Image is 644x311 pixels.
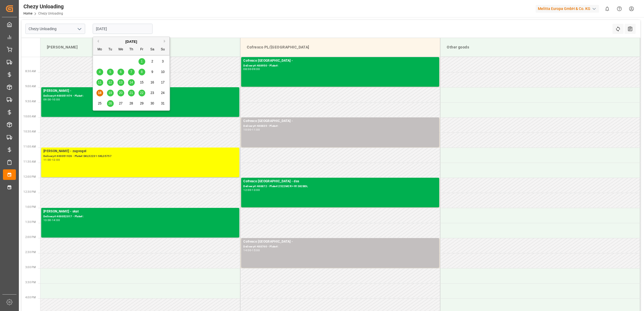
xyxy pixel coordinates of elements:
div: Sa [149,46,156,53]
div: Fr [139,46,145,53]
div: Choose Sunday, August 17th, 2025 [160,79,166,86]
div: Delivery#:488950 - Plate#: [243,64,437,68]
div: Choose Tuesday, August 26th, 2025 [107,100,114,107]
div: Su [160,46,166,53]
div: [PERSON_NAME] - skat [43,209,237,214]
div: - [51,159,52,161]
div: - [51,98,52,101]
div: 12:00 [52,159,60,161]
span: 19 [108,91,112,95]
span: 1 [141,60,143,63]
span: 28 [129,102,133,105]
span: 15 [140,81,143,84]
div: Delivery#:488760 - Plate#: [243,244,437,249]
div: Delivery#:488835 - Plate#: [243,124,437,128]
span: 29 [140,102,143,105]
div: Choose Thursday, August 14th, 2025 [128,79,135,86]
div: Delivery#:400051974 - Plate#: [43,94,237,98]
span: 18 [98,91,101,95]
div: Melitta Europa GmbH & Co. KG [536,5,599,13]
div: 15:00 [252,249,260,251]
div: - [251,189,252,191]
button: Melitta Europa GmbH & Co. KG [536,4,601,14]
span: 14 [129,81,133,84]
span: 11 [98,81,101,84]
input: Type to search/select [25,24,85,34]
div: Choose Friday, August 8th, 2025 [139,69,145,75]
div: We [117,46,124,53]
span: 27 [119,102,122,105]
div: [PERSON_NAME] - [43,88,237,94]
button: open menu [75,25,83,33]
span: 13 [119,81,122,84]
span: 9:30 AM [25,100,36,103]
div: Choose Friday, August 15th, 2025 [139,79,145,86]
span: 3 [162,60,164,63]
span: 22 [140,91,143,95]
div: Choose Sunday, August 10th, 2025 [160,69,166,75]
div: Choose Wednesday, August 27th, 2025 [117,100,124,107]
div: [PERSON_NAME] - zugvogel [43,149,237,154]
span: 6 [120,70,122,74]
div: Choose Saturday, August 30th, 2025 [149,100,156,107]
div: 10:00 [52,98,60,101]
div: - [51,219,52,221]
span: 10:30 AM [23,130,36,133]
span: 10:00 AM [23,115,36,118]
span: 2 [151,60,153,63]
div: Choose Thursday, August 28th, 2025 [128,100,135,107]
div: Choose Friday, August 1st, 2025 [139,58,145,65]
span: 12 [108,81,112,84]
div: Choose Sunday, August 3rd, 2025 [160,58,166,65]
div: 11:00 [252,128,260,131]
div: Choose Wednesday, August 20th, 2025 [117,90,124,96]
div: Choose Thursday, August 7th, 2025 [128,69,135,75]
span: 25 [98,102,101,105]
button: show 0 new notifications [601,3,613,15]
div: Choose Wednesday, August 13th, 2025 [117,79,124,86]
div: Choose Tuesday, August 12th, 2025 [107,79,114,86]
div: - [251,128,252,131]
span: 1:00 PM [25,205,36,208]
div: Delivery#:400051926 - Plate#:SKL52231-SKL35757 [43,154,237,159]
span: 20 [119,91,122,95]
button: Previous Month [96,40,99,43]
div: 11:00 [43,159,51,161]
span: 5 [109,70,111,74]
span: 30 [150,102,154,105]
a: Home [23,12,32,15]
span: 3:00 PM [25,266,36,269]
div: Choose Tuesday, August 19th, 2025 [107,90,114,96]
button: Help Center [613,3,625,15]
div: - [251,249,252,251]
span: 1:30 PM [25,221,36,223]
div: Choose Sunday, August 24th, 2025 [160,90,166,96]
div: 09:00 [43,98,51,101]
div: 13:00 [43,219,51,221]
div: Tu [107,46,114,53]
div: Choose Saturday, August 9th, 2025 [149,69,156,75]
div: Choose Sunday, August 31st, 2025 [160,100,166,107]
span: 16 [150,81,154,84]
div: Cofresco [GEOGRAPHIC_DATA] - dss [243,179,437,184]
span: 4 [99,70,101,74]
div: 13:00 [252,189,260,191]
span: 21 [129,91,133,95]
div: 08:00 [243,68,251,70]
div: Chezy Unloading [23,2,64,11]
span: 24 [161,91,164,95]
div: Choose Monday, August 25th, 2025 [96,100,103,107]
div: Delivery#:400052017 - Plate#: [43,214,237,219]
div: 14:00 [52,219,60,221]
div: month 2025-08 [95,56,168,109]
div: [DATE] [93,39,169,44]
span: 8 [141,70,143,74]
div: Cofresco [GEOGRAPHIC_DATA] - [243,118,437,124]
span: 2:30 PM [25,251,36,254]
div: Choose Saturday, August 16th, 2025 [149,79,156,86]
div: Choose Saturday, August 23rd, 2025 [149,90,156,96]
span: 2:00 PM [25,236,36,239]
span: 26 [108,102,112,105]
span: 12:00 PM [23,175,36,178]
div: Other goods [445,42,636,52]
